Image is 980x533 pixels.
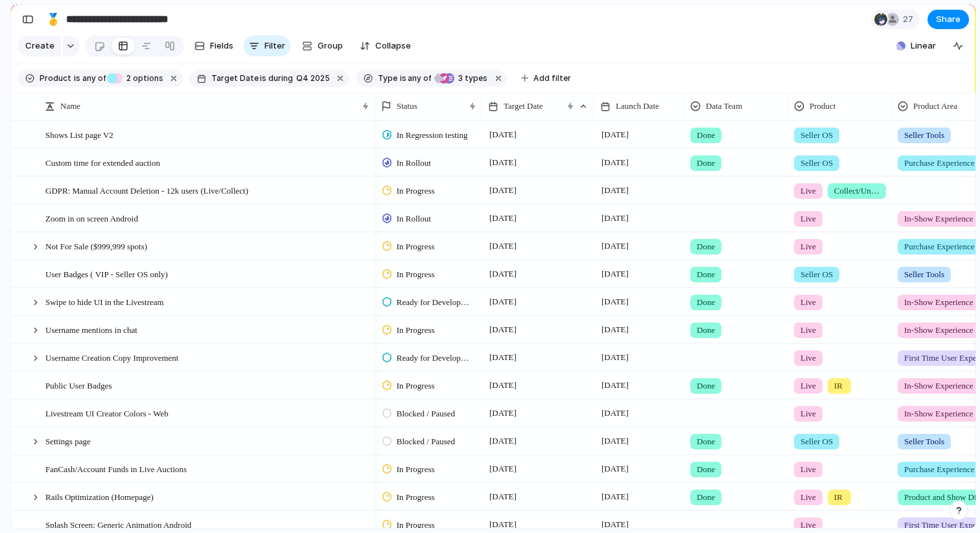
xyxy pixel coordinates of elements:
[397,268,435,281] span: In Progress
[43,9,64,30] button: 🥇
[432,71,490,85] button: 3 types
[800,491,816,504] span: Live
[800,185,816,198] span: Live
[45,378,112,392] span: Public User Badges
[122,73,133,83] span: 2
[800,129,833,142] span: Seller OS
[45,433,91,448] span: Settings page
[266,73,293,84] span: during
[697,491,715,504] span: Done
[800,240,816,253] span: Live
[45,294,164,309] span: Swipe to hide UI in the Livestream
[697,268,715,281] span: Done
[486,350,520,365] span: [DATE]
[904,435,944,448] span: Seller Tools
[904,240,975,253] span: Purchase Experience
[45,210,138,225] span: Zoom in on screen Android
[210,40,233,52] span: Fields
[189,36,239,56] button: Fields
[486,266,520,282] span: [DATE]
[706,100,742,113] span: Data Team
[454,73,465,83] span: 3
[904,324,974,337] span: In-Show Experience
[810,100,835,113] span: Product
[697,324,715,337] span: Done
[40,73,71,84] span: Product
[45,489,154,504] span: Rails Optimization (Homepage)
[598,405,632,421] span: [DATE]
[598,517,632,532] span: [DATE]
[486,461,520,477] span: [DATE]
[697,463,715,476] span: Done
[598,350,632,365] span: [DATE]
[397,352,471,365] span: Ready for Development
[598,294,632,310] span: [DATE]
[486,517,520,532] span: [DATE]
[406,73,432,84] span: any of
[800,324,816,337] span: Live
[486,155,520,170] span: [DATE]
[486,183,520,198] span: [DATE]
[598,433,632,449] span: [DATE]
[486,127,520,142] span: [DATE]
[834,491,843,504] span: IR
[45,517,191,532] span: Splash Screen: Generic Animation Android
[397,463,435,476] span: In Progress
[800,519,816,532] span: Live
[397,296,471,309] span: Ready for Development
[260,73,266,84] span: is
[927,10,969,29] button: Share
[397,100,417,113] span: Status
[616,100,659,113] span: Launch Date
[598,238,632,254] span: [DATE]
[834,380,843,392] span: IR
[697,129,715,142] span: Done
[259,71,295,85] button: isduring
[904,268,944,281] span: Seller Tools
[400,73,406,84] span: is
[598,210,632,226] span: [DATE]
[25,40,54,52] span: Create
[800,157,833,170] span: Seller OS
[486,210,520,226] span: [DATE]
[397,435,455,448] span: Blocked / Paused
[936,13,961,26] span: Share
[697,435,715,448] span: Done
[800,268,833,281] span: Seller OS
[800,463,816,476] span: Live
[533,73,571,84] span: Add filter
[800,212,816,225] span: Live
[486,433,520,449] span: [DATE]
[264,40,285,52] span: Filter
[375,40,411,52] span: Collapse
[80,73,106,84] span: any of
[45,350,178,365] span: Username Creation Copy Improvement
[904,157,975,170] span: Purchase Experience
[598,461,632,477] span: [DATE]
[122,73,163,84] span: options
[45,127,113,142] span: Shows List page V2
[294,71,332,85] button: Q4 2025
[800,435,833,448] span: Seller OS
[45,266,168,281] span: User Badges ( VIP - Seller OS only)
[598,378,632,393] span: [DATE]
[397,519,435,532] span: In Progress
[800,380,816,392] span: Live
[598,266,632,282] span: [DATE]
[904,296,974,309] span: In-Show Experience
[913,100,957,113] span: Product Area
[318,40,343,52] span: Group
[904,380,974,392] span: In-Show Experience
[397,491,435,504] span: In Progress
[903,13,917,26] span: 27
[378,73,397,84] span: Type
[107,71,166,85] button: 2 options
[486,322,520,337] span: [DATE]
[504,100,543,113] span: Target Date
[45,238,147,253] span: Not For Sale ($999,999 spots)
[45,183,248,198] span: GDPR: Manual Account Deletion - 12k users (Live/Collect)
[598,183,632,198] span: [DATE]
[397,380,435,392] span: In Progress
[697,380,715,392] span: Done
[45,155,160,170] span: Custom time for extended auction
